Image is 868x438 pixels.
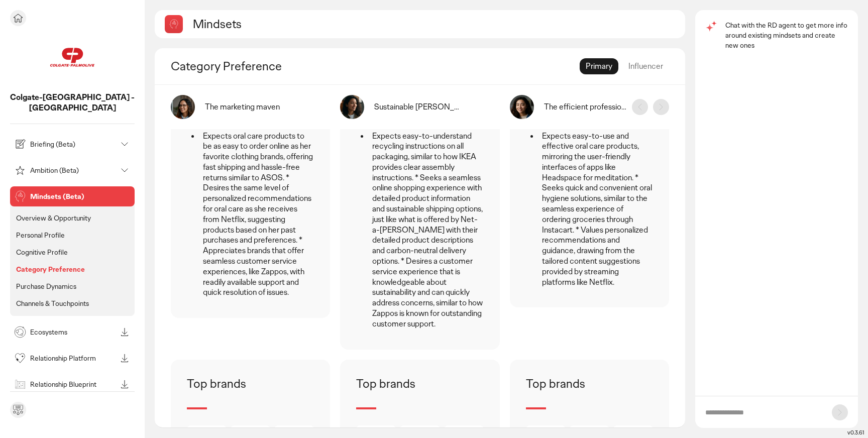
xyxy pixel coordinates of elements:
[47,32,97,82] img: project avatar
[16,299,89,308] p: Channels & Touchpoints
[30,167,117,174] p: Ambition (Beta)
[356,376,415,391] p: Top brands
[10,402,26,418] div: Send feedback
[187,376,246,391] p: Top brands
[171,95,195,119] img: image
[622,58,669,74] div: Influencer
[16,248,68,257] p: Cognitive Profile
[510,95,534,119] img: image
[171,58,282,74] h2: Category Preference
[725,20,848,50] p: Chat with the RD agent to get more info around existing mindsets and create new ones
[16,231,65,240] p: Personal Profile
[16,213,91,223] p: Overview & Opportunity
[16,265,85,274] p: Category Preference
[193,16,242,32] h2: Mindsets
[374,102,459,113] div: Sustainable [PERSON_NAME]
[205,102,280,113] div: The marketing maven
[30,141,117,148] p: Briefing (Beta)
[16,282,76,291] p: Purchase Dynamics
[30,193,131,200] p: Mindsets (Beta)
[200,131,314,298] li: Expects oral care products to be as easy to order online as her favorite clothing brands, offerin...
[580,58,618,74] div: Primary
[10,92,135,114] p: Colgate-Palmolive - USA
[30,355,117,362] p: Relationship Platform
[369,131,483,330] li: Expects easy-to-understand recycling instructions on all packaging, similar to how IKEA provides ...
[526,376,585,391] p: Top brands
[30,328,117,336] p: Ecosystems
[30,381,117,388] p: Relationship Blueprint
[539,131,653,288] li: Expects easy-to-use and effective oral care products, mirroring the user-friendly interfaces of a...
[544,102,629,113] div: The efficient professional
[340,95,364,119] img: image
